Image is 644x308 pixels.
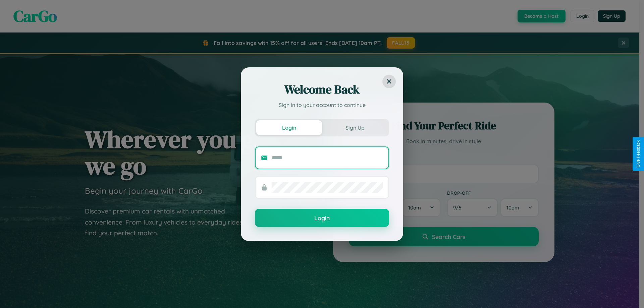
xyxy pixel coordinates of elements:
[255,81,389,98] h2: Welcome Back
[255,101,389,109] p: Sign in to your account to continue
[636,140,641,168] div: Give Feedback
[256,120,322,135] button: Login
[255,209,389,227] button: Login
[322,120,388,135] button: Sign Up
